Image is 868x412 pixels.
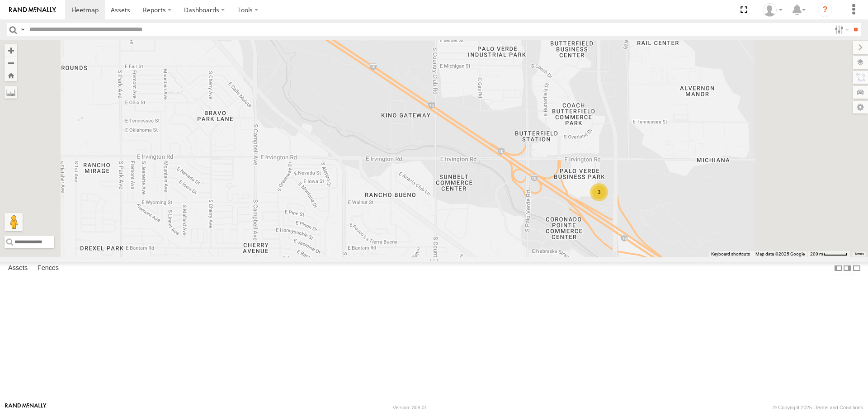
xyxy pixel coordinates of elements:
label: Search Query [19,23,26,36]
button: Keyboard shortcuts [711,251,750,257]
label: Measure [5,86,17,99]
label: Map Settings [853,101,868,114]
label: Fences [33,262,63,275]
a: Terms (opens in new tab) [854,252,864,256]
div: Edward Espinoza [759,3,786,17]
label: Assets [4,262,32,275]
button: Drag Pegman onto the map to open Street View [5,213,23,231]
span: 200 m [810,251,823,256]
button: Map Scale: 200 m per 49 pixels [807,251,850,257]
img: rand-logo.svg [9,7,56,13]
label: Dock Summary Table to the Right [843,262,852,275]
label: Hide Summary Table [852,262,861,275]
button: Zoom Home [5,69,17,81]
div: Version: 308.01 [393,405,427,410]
a: Terms and Conditions [815,405,863,410]
div: © Copyright 2025 - [773,405,863,410]
button: Zoom out [5,57,17,69]
label: Search Filter Options [831,23,850,36]
a: Visit our Website [5,403,47,412]
button: Zoom in [5,44,17,57]
label: Dock Summary Table to the Left [834,262,843,275]
div: 3 [590,183,608,201]
i: ? [818,3,832,17]
span: Map data ©2025 Google [755,251,805,256]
